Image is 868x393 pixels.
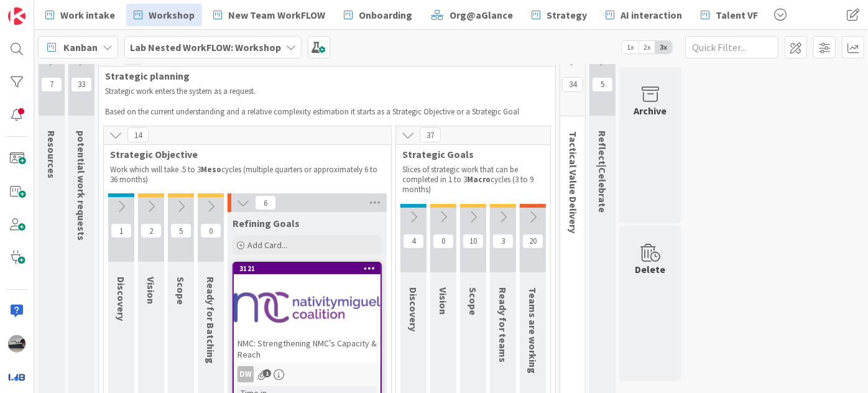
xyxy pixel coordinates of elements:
[170,223,192,238] span: 5
[239,264,381,273] div: 3121
[467,287,479,315] span: Scope
[234,335,381,363] div: NMC: Strengthening NMC’s Capacity & Reach
[685,36,778,58] input: Quick Filter...
[402,165,544,195] p: Slices of strategic work that can be completed in 1 to 3 cycles (3 to 9 months)
[433,234,454,249] span: 0
[115,277,127,321] span: Discovery
[45,131,58,178] span: Resources
[263,369,271,377] span: 1
[524,4,594,26] a: Strategy
[126,4,202,26] a: Workshop
[592,77,613,92] span: 5
[105,107,549,117] p: Based on the current understanding and a relative complexity estimation it starts as a Strategic ...
[522,234,543,249] span: 20
[75,131,88,241] span: potential work requests
[111,223,132,238] span: 1
[655,41,672,53] span: 3x
[420,127,441,142] span: 37
[233,217,300,229] span: Refining Goals
[238,366,254,382] div: DW
[437,287,450,315] span: Vision
[403,234,424,249] span: 4
[596,131,609,213] span: Reflect|Celebrate
[693,4,765,26] a: Talent VF
[450,7,513,22] span: Org@aGlance
[598,4,690,26] a: AI interaction
[639,41,655,53] span: 2x
[635,262,666,277] div: Delete
[145,277,157,304] span: Vision
[110,148,376,160] span: Strategic Objective
[497,287,509,363] span: Ready for teams
[247,239,287,251] span: Add Card...
[234,263,381,363] div: 3121NMC: Strengthening NMC’s Capacity & Reach
[402,148,535,160] span: Strategic Goals
[407,287,420,331] span: Discovery
[423,4,520,26] a: Org@aGlance
[127,127,149,142] span: 14
[359,7,412,22] span: Onboarding
[492,234,514,249] span: 3
[467,174,491,185] strong: Macro
[63,40,98,55] span: Kanban
[336,4,420,26] a: Onboarding
[200,223,221,238] span: 0
[8,368,25,386] img: avatar
[621,7,682,22] span: AI interaction
[206,4,333,26] a: New Team WorkFLOW
[110,165,385,185] p: Work which will take .5 to 3 cycles (multiple quarters or approximately 6 to 36 months)
[228,7,325,22] span: New Team WorkFLOW
[463,234,484,249] span: 10
[8,7,25,25] img: Visit kanbanzone.com
[130,41,281,53] b: Lab Nested WorkFLOW: Workshop
[105,86,549,96] p: Strategic work enters the system as a request.
[234,263,381,274] div: 3121
[562,77,583,92] span: 34
[105,70,540,82] span: Strategic planning
[716,7,758,22] span: Talent VF
[255,195,276,210] span: 6
[38,4,122,26] a: Work intake
[141,223,162,238] span: 2
[175,277,187,305] span: Scope
[547,7,587,22] span: Strategy
[201,164,221,175] strong: Meso
[60,7,115,22] span: Work intake
[149,7,195,22] span: Workshop
[71,77,92,92] span: 33
[567,131,579,233] span: Tactical Value Delivery
[622,41,639,53] span: 1x
[234,366,381,382] div: DW
[634,103,667,118] div: Archive
[205,277,217,364] span: Ready for Batching
[8,335,25,353] img: jB
[527,287,539,374] span: Teams are working
[41,77,62,92] span: 7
